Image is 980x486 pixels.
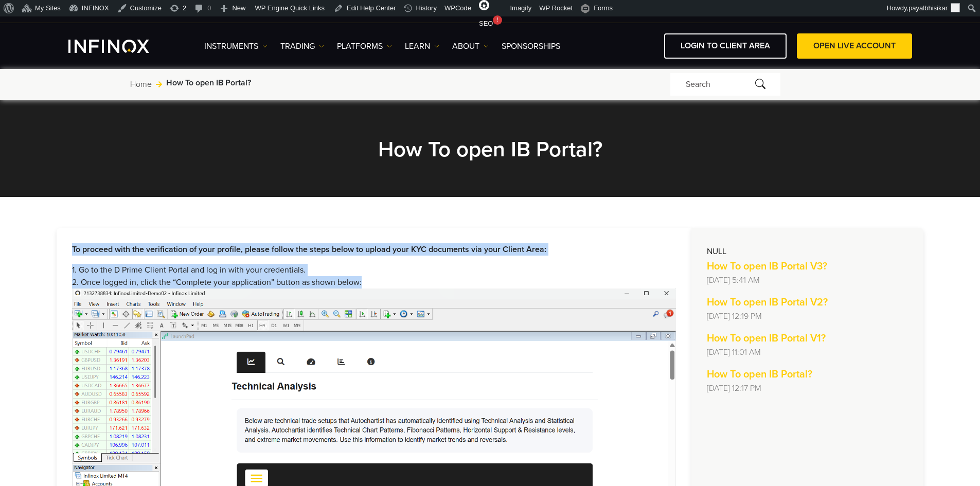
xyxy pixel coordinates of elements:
span: payalbhisikar [908,4,948,12]
a: PLATFORMS [337,40,392,52]
p: [DATE] 12:17 PM [707,382,908,394]
li: 1. Go to the D Prime Client Portal and log in with your credentials. [72,264,676,276]
h2: How To open IB Portal? [259,136,722,163]
div: Search [670,73,780,96]
a: ABOUT [452,40,489,52]
a: OPEN LIVE ACCOUNT [797,33,912,59]
p: [DATE] 11:01 AM [707,346,908,358]
a: Instruments [204,40,268,52]
span: How To open IB Portal? [166,77,251,89]
span: SEO [479,20,493,27]
p: [DATE] 12:19 PM [707,310,908,322]
div: ! [493,15,502,25]
a: Home [130,78,152,91]
a: INFINOX Logo [68,40,173,53]
strong: To proceed with the verification of your profile, please follow the steps below to upload your KY... [72,244,546,255]
p: [DATE] 5:41 AM [707,274,908,286]
li: 2. Once logged in, click the “Complete your application” button as shown below: [72,276,676,289]
a: SPONSORSHIPS [502,40,560,52]
strong: How To open IB Portal V3? [707,260,827,273]
img: arrow-right [156,81,162,87]
a: Learn [405,40,439,52]
strong: How To open IB Portal V1? [707,332,826,345]
a: LOGIN TO CLIENT AREA [664,33,787,59]
a: TRADING [280,40,324,52]
strong: How To open IB Portal V2? [707,296,828,309]
strong: How To open IB Portal? [707,368,812,381]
